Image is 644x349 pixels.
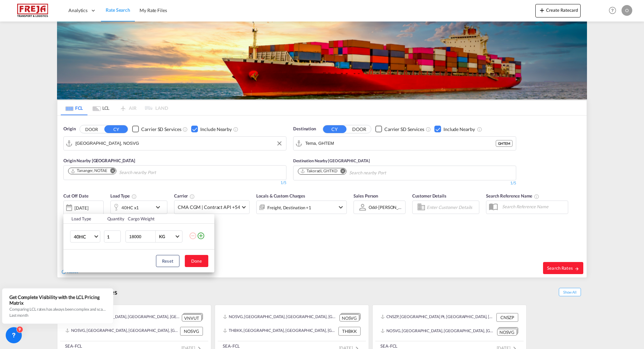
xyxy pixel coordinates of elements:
[159,234,165,239] div: KG
[103,214,124,224] th: Quantity
[156,255,179,267] button: Reset
[74,233,93,240] span: 40HC
[189,232,197,240] md-icon: icon-minus-circle-outline
[128,216,185,222] div: Cargo Weight
[70,230,100,243] md-select: Choose: 40HC
[63,214,103,224] th: Load Type
[185,255,208,267] button: Done
[104,230,121,243] input: Qty
[197,232,205,240] md-icon: icon-plus-circle-outline
[128,231,155,242] input: Enter Weight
